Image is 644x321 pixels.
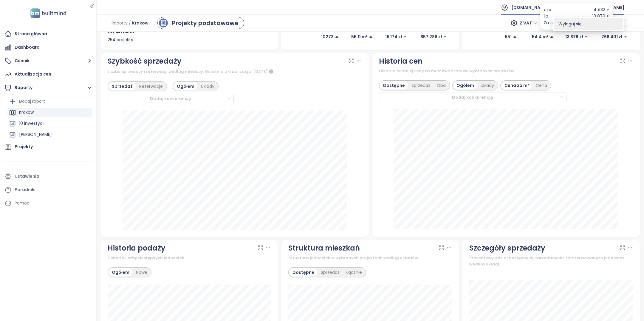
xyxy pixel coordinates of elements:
div: Krakow [7,108,92,117]
span: Z VAT [520,19,537,27]
div: Aktualizacja cen [15,70,51,78]
div: Układy [477,81,497,90]
div: Ustawienia [15,173,39,180]
div: Historia średniej ceny za metr kwadratowy wybranych projektów. [379,68,633,74]
div: Historia cen [379,56,422,67]
img: logo [29,7,68,19]
a: Dashboard [3,42,93,53]
div: Struktura mieszkań [288,242,360,254]
div: Ogółem [109,268,133,277]
a: Ustawienia [3,171,93,182]
div: 10 inwestycji [7,119,92,128]
p: 10273 [321,33,334,40]
div: Ogółem [453,81,477,90]
a: Projekty [3,141,93,153]
div: Historia podaży [108,242,165,254]
span: caret-up [369,35,373,39]
div: 13 879 zł [577,13,609,19]
div: cze [544,6,577,13]
span: caret-down [443,35,447,39]
div: Dodaj raport [7,97,92,106]
span: caret-down [623,35,628,39]
div: Pomoc [15,199,30,207]
p: 551 [505,33,512,40]
span: [DOMAIN_NAME][EMAIL_ADDRESS][DOMAIN_NAME] [511,0,624,15]
div: Nowe [133,268,151,277]
div: Krakow [19,109,34,116]
div: [PERSON_NAME] [7,130,92,139]
div: 254 projekty [108,36,271,43]
span: caret-up [550,35,554,39]
div: Dostępne [380,81,408,90]
div: lip [544,13,577,19]
div: Szczegóły sprzedaży [469,242,545,254]
div: Poradniki [15,186,35,193]
p: 15 174 zł [385,33,402,40]
div: Sprzedaż [318,268,343,277]
div: Układy [198,82,218,90]
span: / [129,18,131,28]
span: Raporty [112,18,128,28]
div: Dashboard [15,44,40,51]
a: primary [157,17,244,29]
div: Sprzedaż [408,81,434,90]
span: Wyloguj się [558,21,582,27]
div: 10 inwestycji [19,120,44,127]
div: Dodaj raport [19,98,45,105]
span: caret-down [584,35,588,39]
p: 54.4 m² [532,33,549,40]
div: Ogółem [174,82,198,90]
div: Struktura jednostek w wybranych projektach według układów. [288,255,452,261]
div: Cena [532,81,550,90]
p: 55.0 m² [351,33,368,40]
div: Projekty [15,143,33,150]
div: Historia liczby dostępnych jednostek. [108,255,271,261]
button: Cennik [3,55,93,67]
div: [PERSON_NAME] [19,131,52,138]
div: Sprzedaż [109,82,136,90]
div: Procentowy udział dostępnych, sprzedanych i zarezerwowanych jednostek według układu. [469,255,633,267]
div: Dostępne [289,268,318,277]
div: Łącznie [343,268,365,277]
p: 857 288 zł [420,33,442,40]
span: caret-up [335,35,339,39]
div: Pomoc [3,197,93,209]
p: 768 401 zł [601,33,622,40]
button: Raporty [3,82,93,94]
div: Liczba sprzedaży i rezerwacji według miesięcy. Ostatnia aktualizacja: [DATE] [108,68,362,75]
div: Strona główna [15,30,47,38]
p: 13 879 zł [565,33,583,40]
a: Poradniki [3,184,93,196]
span: Krakow [132,18,148,28]
div: Projekty podstawowe [172,19,239,27]
span: caret-down [403,35,407,39]
a: Strona główna [3,28,93,40]
a: Aktualizacja cen [3,68,93,80]
div: 14 932 zł [577,6,609,13]
div: Cena za m² [501,81,532,90]
span: caret-up [513,35,517,39]
div: Oba [434,81,449,90]
div: Rezerwacje [136,82,166,90]
div: Zmiana [544,19,577,26]
div: Szybkość sprzedaży [108,56,182,67]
